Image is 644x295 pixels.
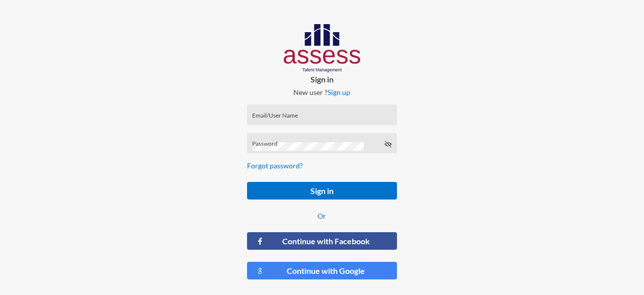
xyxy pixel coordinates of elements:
[239,88,406,96] p: New user ?
[247,182,397,200] button: Sign in
[328,88,350,96] a: Sign up
[247,212,397,220] p: Or
[247,232,397,250] button: Continue with Facebook
[247,262,397,279] button: Continue with Google
[247,161,303,170] a: Forgot password?
[284,24,361,72] img: AssessLogoo.svg
[239,74,406,84] p: Sign in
